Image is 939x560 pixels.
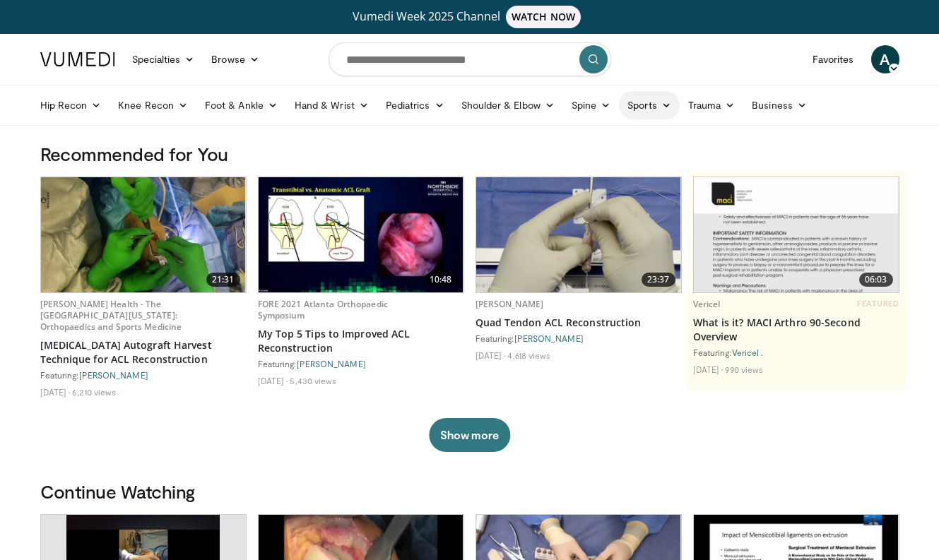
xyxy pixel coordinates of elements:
[40,143,899,165] h3: Recommended for You
[41,177,246,292] a: 21:31
[258,358,464,369] div: Featuring:
[79,370,148,380] a: [PERSON_NAME]
[694,177,899,292] a: 06:03
[258,375,288,386] li: [DATE]
[693,364,724,375] li: [DATE]
[563,91,619,119] a: Spine
[32,91,110,119] a: Hip Recon
[258,298,388,321] a: FORE 2021 Atlanta Orthopaedic Symposium
[41,177,246,292] img: 4fa9f870-cdb3-4969-9e53-29e10e3a135f.620x360_q85_upscale.jpg
[476,177,681,292] a: 23:37
[507,350,550,361] li: 4,618 views
[743,91,815,119] a: Business
[642,273,675,287] span: 23:37
[476,350,506,361] li: [DATE]
[476,298,544,310] a: [PERSON_NAME]
[40,480,899,503] h3: Continue Watching
[424,273,458,287] span: 10:48
[203,45,268,73] a: Browse
[693,347,899,358] div: Featuring:
[693,316,899,344] a: What is it? MACI Arthro 90-Second Overview
[804,45,863,73] a: Favorites
[40,338,247,367] a: [MEDICAL_DATA] Autograft Harvest Technique for ACL Reconstruction
[732,347,764,357] a: Vericel .
[680,91,744,119] a: Trauma
[429,418,510,452] button: Show more
[377,91,453,119] a: Pediatrics
[258,327,464,355] a: My Top 5 Tips to Improved ACL Reconstruction
[871,45,899,73] a: A
[259,177,463,292] img: 0fb2c3ec-f67f-46a7-b15d-4d73a0bd1fb9.620x360_q85_upscale.jpg
[290,375,336,386] li: 5,430 views
[110,91,196,119] a: Knee Recon
[206,273,240,287] span: 21:31
[694,177,899,292] img: aa6cc8ed-3dbf-4b6a-8d82-4a06f68b6688.620x360_q85_upscale.jpg
[476,333,682,344] div: Featuring:
[453,91,563,119] a: Shoulder & Elbow
[514,333,584,343] a: [PERSON_NAME]
[259,177,463,292] a: 10:48
[506,6,581,28] span: WATCH NOW
[124,45,203,73] a: Specialties
[40,386,71,398] li: [DATE]
[476,316,682,330] a: Quad Tendon ACL Reconstruction
[693,298,721,310] a: Vericel
[297,359,366,369] a: [PERSON_NAME]
[857,299,899,309] span: FEATURED
[40,52,115,66] img: VuMedi Logo
[476,177,681,292] img: 71bae365-1baa-47b4-81a9-7ecf2ef867f8.620x360_q85_upscale.jpg
[40,298,182,333] a: [PERSON_NAME] Health - The [GEOGRAPHIC_DATA][US_STATE]: Orthopaedics and Sports Medicine
[725,364,763,375] li: 990 views
[619,91,680,119] a: Sports
[42,6,897,28] a: Vumedi Week 2025 ChannelWATCH NOW
[329,42,611,76] input: Search topics, interventions
[40,369,247,381] div: Featuring:
[196,91,286,119] a: Foot & Ankle
[72,386,116,398] li: 6,210 views
[286,91,377,119] a: Hand & Wrist
[859,273,893,287] span: 06:03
